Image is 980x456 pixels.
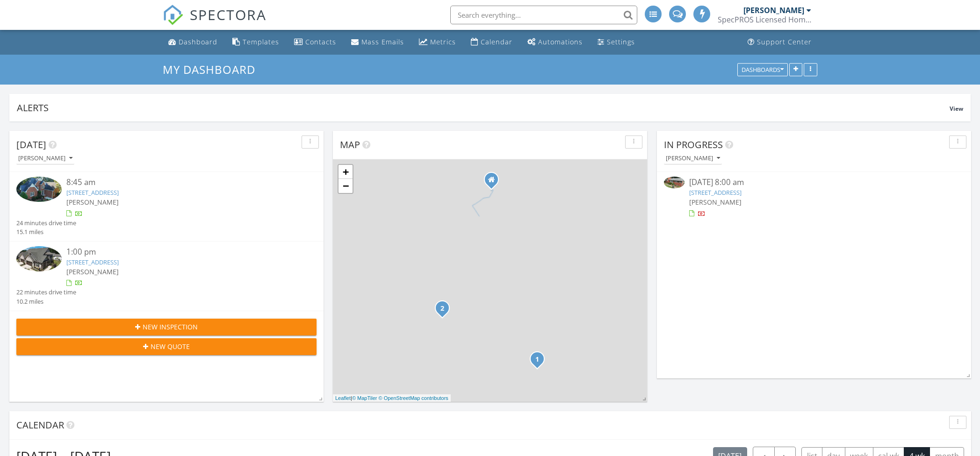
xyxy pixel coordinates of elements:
[538,37,583,46] div: Automations
[535,356,539,363] i: 1
[415,34,460,51] a: Metrics
[524,34,586,51] a: Automations (Advanced)
[66,258,119,266] a: [STREET_ADDRESS]
[718,15,811,24] div: SpecPROS Licensed Home Inspectors
[16,338,317,355] button: New Quote
[339,165,353,179] a: Zoom in
[757,37,812,46] div: Support Center
[744,34,815,51] a: Support Center
[16,297,76,306] div: 10.2 miles
[66,188,119,197] a: [STREET_ADDRESS]
[66,177,292,188] div: 8:45 am
[305,37,336,46] div: Contacts
[352,395,377,401] a: © MapTiler
[16,228,76,236] div: 15.1 miles
[491,179,497,185] div: 2714 Colton Dr, Oak Ridge NC 27310
[163,13,267,32] a: SPECTORA
[333,394,451,402] div: |
[151,342,190,351] span: New Quote
[163,5,183,25] img: The Best Home Inspection Software - Spectora
[743,6,804,15] div: [PERSON_NAME]
[179,37,217,46] div: Dashboard
[229,34,283,51] a: Templates
[143,322,198,332] span: New Inspection
[18,155,72,162] div: [PERSON_NAME]
[16,246,62,271] img: 9324214%2Fcover_photos%2FZ8rCj3bMyz4SsqWJ1HYN%2Fsmall.jpg
[66,246,292,258] div: 1:00 pm
[450,6,637,24] input: Search everything...
[379,395,448,401] a: © OpenStreetMap contributors
[335,395,351,401] a: Leaflet
[16,288,76,297] div: 22 minutes drive time
[430,37,456,46] div: Metrics
[666,155,720,162] div: [PERSON_NAME]
[16,246,317,306] a: 1:00 pm [STREET_ADDRESS] [PERSON_NAME] 22 minutes drive time 10.2 miles
[16,319,317,335] button: New Inspection
[537,359,543,364] div: 4918 Setter Ct, Jamestown, NC 27282
[16,138,46,151] span: [DATE]
[737,63,788,76] button: Dashboards
[340,138,360,151] span: Map
[594,34,639,51] a: Settings
[742,66,784,73] div: Dashboards
[607,37,635,46] div: Settings
[243,37,279,46] div: Templates
[165,34,221,51] a: Dashboard
[66,267,119,276] span: [PERSON_NAME]
[347,34,408,51] a: Mass Emails
[16,177,62,202] img: 9357205%2Fcover_photos%2FsfBLW8Ve86VtcpM2peCF%2Fsmall.jpg
[163,62,263,77] a: My Dashboard
[689,188,742,197] a: [STREET_ADDRESS]
[339,179,353,193] a: Zoom out
[481,37,512,46] div: Calendar
[16,219,76,228] div: 24 minutes drive time
[664,177,964,218] a: [DATE] 8:00 am [STREET_ADDRESS] [PERSON_NAME]
[17,101,950,114] div: Alerts
[950,105,963,113] span: View
[442,308,448,313] div: 1551 Oakbluffs Dr, Colfax, NC 27235
[467,34,516,51] a: Calendar
[16,152,74,165] button: [PERSON_NAME]
[689,177,939,188] div: [DATE] 8:00 am
[440,306,444,312] i: 2
[664,138,723,151] span: In Progress
[16,419,64,431] span: Calendar
[16,177,317,236] a: 8:45 am [STREET_ADDRESS] [PERSON_NAME] 24 minutes drive time 15.1 miles
[66,198,119,207] span: [PERSON_NAME]
[664,152,722,165] button: [PERSON_NAME]
[190,5,267,24] span: SPECTORA
[361,37,404,46] div: Mass Emails
[664,177,685,188] img: 9329684%2Fcover_photos%2FWTS4FMUuUDWqhNoqAN3s%2Fsmall.jpg
[290,34,340,51] a: Contacts
[689,198,742,207] span: [PERSON_NAME]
